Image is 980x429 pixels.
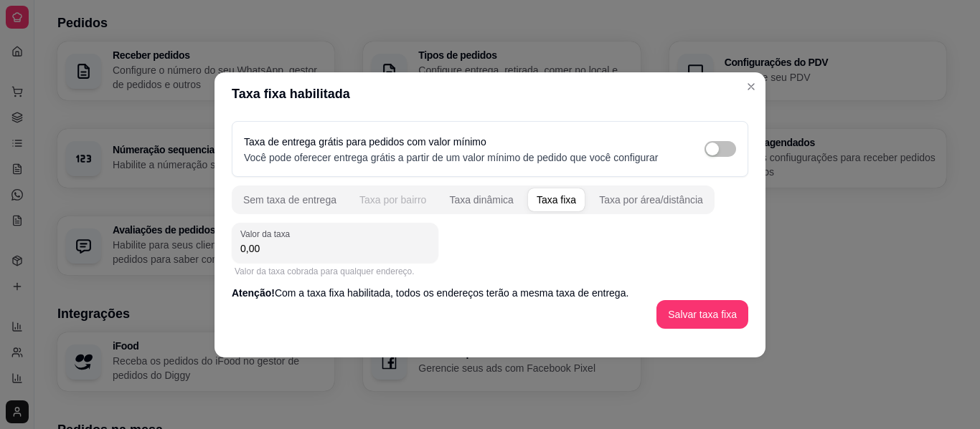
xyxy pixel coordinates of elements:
[235,266,435,277] div: Valor da taxa cobrada para qualquer endereço.
[232,287,275,299] span: Atenção!
[359,193,426,207] div: Taxa por bairro
[244,136,486,148] label: Taxa de entrega grátis para pedidos com valor mínimo
[240,228,295,240] label: Valor da taxa
[449,193,514,207] div: Taxa dinâmica
[240,241,430,256] input: Valor da taxa
[215,72,765,115] header: Taxa fixa habilitada
[740,75,763,98] button: Close
[243,193,336,207] div: Sem taxa de entrega
[244,150,658,165] p: Você pode oferecer entrega grátis a partir de um valor mínimo de pedido que você configurar
[232,286,748,300] p: Com a taxa fixa habilitada, todos os endereços terão a mesma taxa de entrega.
[537,193,576,207] div: Taxa fixa
[656,300,748,329] button: Salvar taxa fixa
[599,193,703,207] div: Taxa por área/distância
